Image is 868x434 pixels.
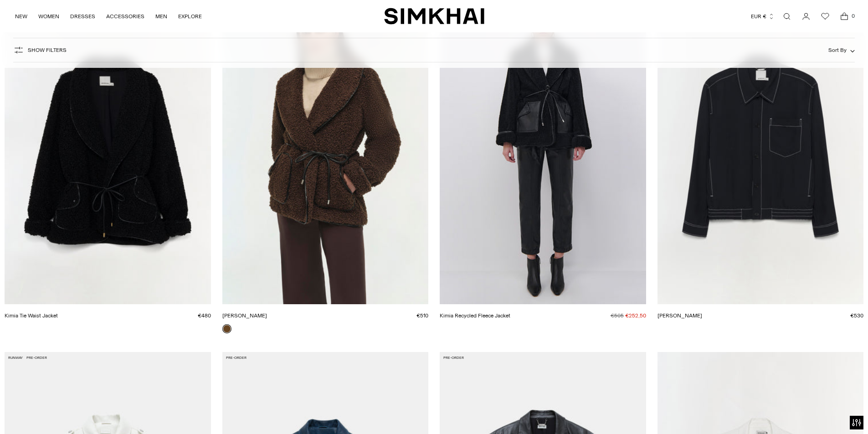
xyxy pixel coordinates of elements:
a: Wishlist [816,7,834,26]
button: Show Filters [13,43,67,57]
a: SIMKHAI [384,7,484,25]
a: [PERSON_NAME] [222,312,267,319]
a: Kimia Tie Waist Jacket [5,312,58,319]
a: WOMEN [38,6,59,26]
a: Open cart modal [835,7,853,26]
a: DRESSES [70,6,95,26]
a: Go to the account page [797,7,815,26]
button: Sort By [828,45,855,55]
button: EUR € [751,6,775,26]
a: [PERSON_NAME] [657,312,702,319]
a: Kimia Recycled Fleece Jacket [440,312,510,319]
a: MEN [155,6,167,26]
span: 0 [849,12,857,20]
a: ACCESSORIES [106,6,144,26]
span: Show Filters [28,47,67,53]
a: NEW [15,6,27,26]
a: EXPLORE [178,6,202,26]
a: Open search modal [778,7,796,26]
span: Sort By [828,47,847,53]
